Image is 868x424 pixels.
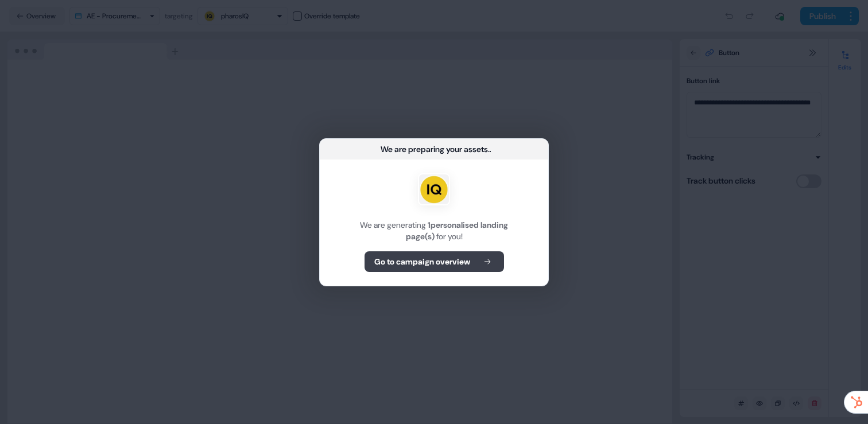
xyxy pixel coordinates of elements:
[374,256,470,267] b: Go to campaign overview
[381,143,488,155] div: We are preparing your assets
[365,251,504,272] button: Go to campaign overview
[406,220,509,242] b: 1 personalised landing page(s)
[488,143,491,155] div: ...
[334,219,534,242] div: We are generating for you!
